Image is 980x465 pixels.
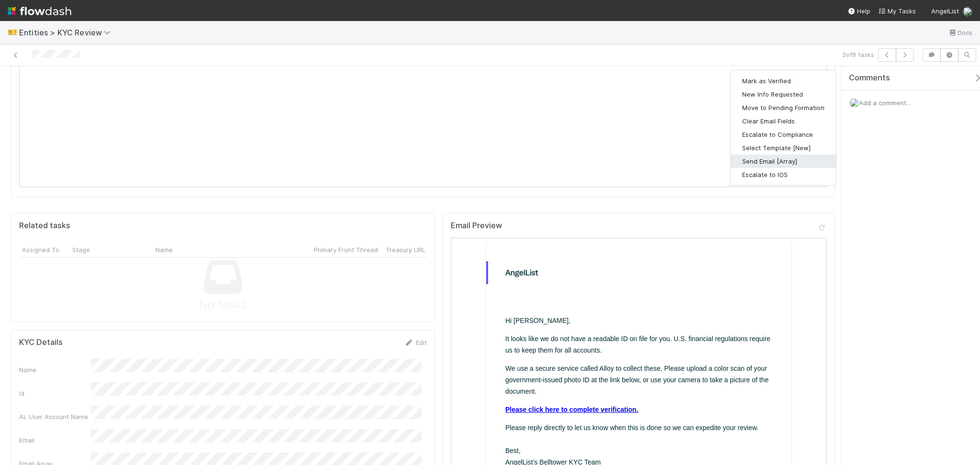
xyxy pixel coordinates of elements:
span: My Tasks [878,7,916,15]
a: My Tasks [878,6,916,16]
div: Email [19,435,91,445]
span: 2 of 8 tasks [842,50,874,59]
div: Help [847,6,870,16]
h5: Related tasks [19,221,70,231]
a: Docs [948,27,972,38]
p: Best, AngelList’s Belltower KYC Team [54,207,321,241]
a: here [141,232,154,239]
span: No tasks [199,296,247,314]
p: It looks like we do not have a readable ID on file for you. U.S. financial regulations require us... [54,95,321,118]
i: - Learn more about Belltower [54,232,154,239]
button: Mark as Verified [731,74,836,88]
img: logo-inverted-e16ddd16eac7371096b0.svg [8,3,71,19]
p: Please reply directly to let us know when this is done so we can expedite your review. [54,184,321,195]
div: AL User Account Name [19,412,91,421]
span: Entities > KYC Review [19,28,115,37]
p: Hi [PERSON_NAME], [54,77,321,88]
h5: Email Preview [451,221,502,231]
span: AngelList [931,7,959,15]
img: avatar_d8fc9ee4-bd1b-4062-a2a8-84feb2d97839.png [963,7,972,16]
img: avatar_d8fc9ee4-bd1b-4062-a2a8-84feb2d97839.png [849,98,859,108]
span: Primary Front Thread [314,245,378,255]
button: Move to Pending Formation [731,101,836,114]
span: Name [156,245,173,255]
div: Id [19,388,91,398]
p: We use a secure service called Alloy to collect these. Please upload a color scan of your governm... [54,124,321,159]
div: Name [19,365,91,375]
button: Escalate to Compliance [731,128,836,141]
button: Select Template [New] [731,141,836,155]
img: AngelList [37,30,87,39]
span: Add a comment... [859,99,911,107]
h5: KYC Details [19,338,63,347]
span: Comments [849,73,890,83]
span: Treasury URL [386,245,425,255]
button: Clear Email Fields [731,114,836,128]
button: New Info Requested [731,88,836,101]
a: Edit [404,339,427,346]
span: Assigned To [22,245,59,255]
a: Please click here to complete verification. [54,167,187,175]
button: Send Email [Array] [731,155,836,168]
span: Stage [72,245,90,255]
button: Escalate to IOS [731,168,836,181]
span: 🎫 [8,28,17,36]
